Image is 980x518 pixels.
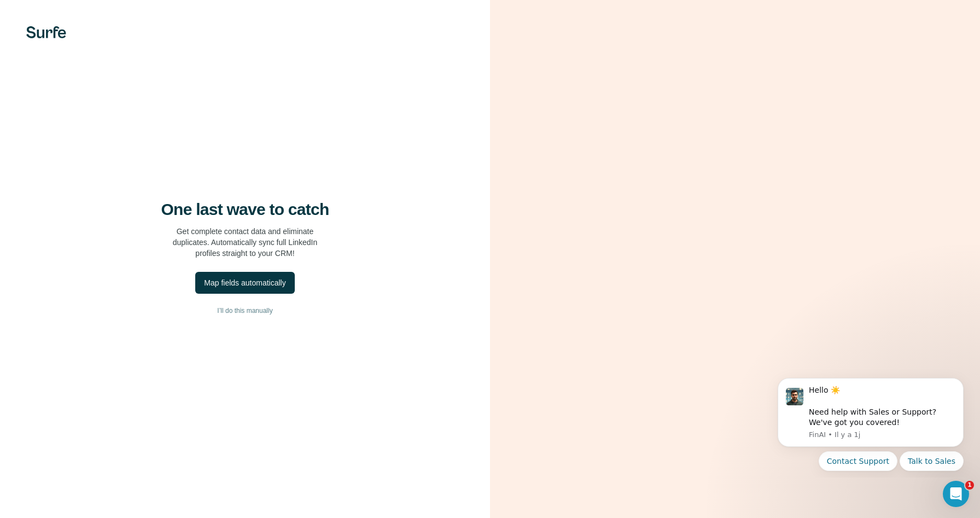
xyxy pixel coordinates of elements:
h4: One last wave to catch [161,200,329,219]
p: Get complete contact data and eliminate duplicates. Automatically sync full LinkedIn profiles str... [173,226,318,259]
div: Map fields automatically [204,277,285,288]
iframe: Intercom live chat [943,481,969,507]
span: 1 [965,481,974,490]
span: I’ll do this manually [217,306,272,316]
button: I’ll do this manually [22,302,468,319]
button: Map fields automatically [195,272,294,294]
img: Surfe's logo [26,26,66,38]
iframe: Intercom notifications message [761,368,980,478]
